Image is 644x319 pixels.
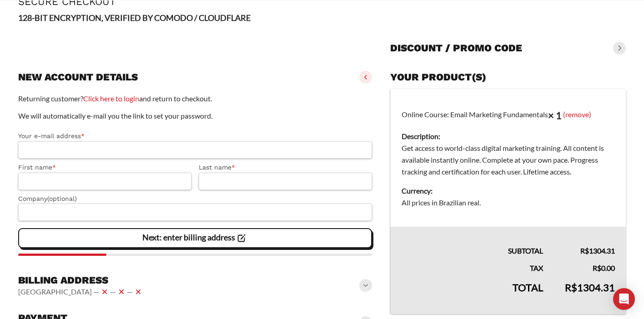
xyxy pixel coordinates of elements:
[402,130,615,142] dt: Description:
[18,93,372,105] p: Returning customer? and return to checkout.
[18,131,372,141] label: Your e-mail address
[390,89,626,227] td: Online Course: Email Marketing Fundamentals
[18,71,138,84] h3: New account details
[402,142,615,178] dd: Get access to world-class digital marketing training. All content is available instantly online. ...
[565,281,577,294] span: R$
[580,246,615,255] bdi: 1304.31
[593,264,615,272] bdi: 0.00
[18,194,372,204] label: Company
[18,274,144,287] h3: Billing address
[18,162,191,173] label: First name
[18,110,372,122] p: We will automatically e-mail you the link to set your password.
[402,197,615,209] dd: All prices in Brazilian real.
[390,274,554,314] th: Total
[199,162,372,173] label: Last name
[18,286,144,297] vaadin-horizontal-layout: [GEOGRAPHIC_DATA] — — —
[613,288,635,310] div: Open Intercom Messenger
[47,195,77,202] span: (optional)
[402,185,615,197] dt: Currency:
[390,227,554,257] th: Subtotal
[580,246,589,255] span: R$
[593,264,601,272] span: R$
[565,281,615,294] bdi: 1304.31
[83,94,139,103] a: Click here to login
[18,228,372,248] vaadin-button: Next: enter billing address
[18,13,251,23] strong: 128-BIT ENCRYPTION, VERIFIED BY COMODO / CLOUDFLARE
[390,42,522,55] h3: Discount / promo code
[563,110,591,118] a: (remove)
[548,109,562,121] strong: × 1
[390,257,554,274] th: Tax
